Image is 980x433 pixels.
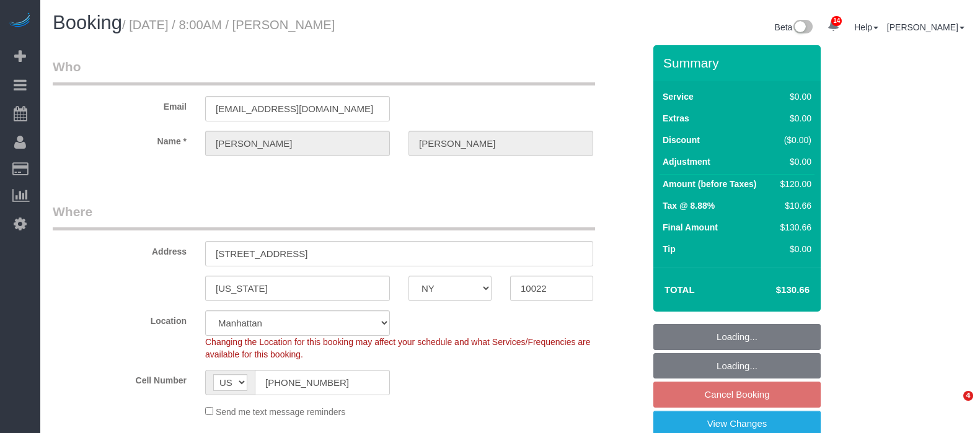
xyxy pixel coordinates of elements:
a: [PERSON_NAME] [887,22,965,32]
label: Name * [43,131,196,147]
label: Location [43,310,196,327]
a: 14 [821,12,845,40]
h3: Summary [663,56,814,70]
input: Email [205,96,390,121]
input: Cell Number [255,370,390,395]
label: Address [43,241,196,258]
label: Cell Number [43,370,196,387]
legend: Where [53,203,595,230]
label: Discount [663,134,700,146]
input: First Name [205,131,390,156]
input: City [205,276,390,301]
a: Help [854,22,878,32]
span: Booking [53,12,122,33]
legend: Who [53,58,595,85]
span: Send me text message reminders [216,407,345,417]
label: Service [663,90,694,103]
div: $120.00 [775,178,811,190]
img: New interface [792,20,813,36]
label: Tip [663,243,676,255]
div: $10.66 [775,199,811,212]
input: Zip Code [510,276,593,301]
label: Tax @ 8.88% [663,199,715,212]
img: Automaid Logo [7,12,32,30]
strong: Total [664,284,695,295]
label: Amount (before Taxes) [663,178,756,190]
div: $0.00 [775,155,811,168]
label: Email [43,96,196,113]
span: 4 [963,391,973,401]
div: $0.00 [775,243,811,255]
input: Last Name [408,131,593,156]
span: 14 [831,16,842,26]
h4: $130.66 [739,285,810,295]
a: Beta [775,22,813,32]
label: Adjustment [663,155,710,168]
span: Changing the Location for this booking may affect your schedule and what Services/Frequencies are... [205,337,591,359]
div: $0.00 [775,90,811,103]
div: $0.00 [775,112,811,125]
small: / [DATE] / 8:00AM / [PERSON_NAME] [122,18,335,32]
label: Final Amount [663,221,718,234]
div: $130.66 [775,221,811,234]
iframe: Intercom live chat [938,391,968,421]
label: Extras [663,112,689,125]
div: ($0.00) [775,134,811,146]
